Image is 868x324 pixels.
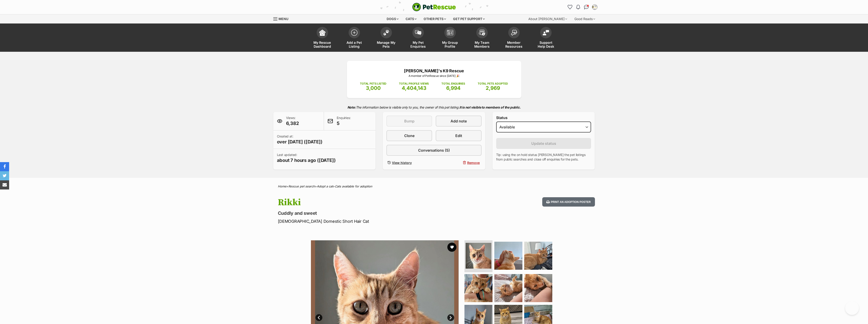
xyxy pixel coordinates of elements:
p: The information below is visible only to you, the owner of this pet listing. [273,103,595,112]
a: Home [278,184,286,188]
span: Add a Pet Listing [344,41,365,48]
iframe: Help Scout Beacon - Open [845,301,859,315]
div: Get pet support [450,14,488,23]
img: Photo of Rikki [494,274,522,302]
a: Rescue pet search [288,184,315,188]
span: 2,969 [486,85,500,91]
img: group-profile-icon-3fa3cf56718a62981997c0bc7e787c4b2cf8bcc04b72c1350f741eb67cf2f40e.svg [447,30,453,35]
div: Dogs [383,14,402,23]
button: Print an adoption poster [542,197,595,207]
a: PetRescue [412,3,456,11]
img: dashboard-icon-eb2f2d2d3e046f16d808141f083e7271f6b2e854fb5c12c21221c1fb7104beca.svg [319,29,326,36]
a: Add note [436,116,481,127]
span: My Group Profile [440,41,460,48]
p: Last updated: [277,153,336,163]
p: Tip: using the on hold status [PERSON_NAME] the pet listings from public searches and close off e... [496,153,591,162]
p: Created at: [277,134,323,145]
a: Clone [386,130,432,141]
a: Conversations (5) [386,145,482,156]
a: Support Help Desk [530,25,562,52]
strong: Note: [347,105,356,109]
span: 6,994 [446,85,461,91]
img: Photo of Rikki [464,274,493,302]
span: My Rescue Dashboard [312,41,333,48]
a: My Rescue Dashboard [306,25,338,52]
img: team-members-icon-5396bd8760b3fe7c0b43da4ab00e1e3bb1a5d9ba89233759b79545d2d3fc5d0d.svg [479,30,485,36]
p: Views: [286,116,299,127]
a: My Pet Enquiries [402,25,434,52]
a: My Team Members [466,25,498,52]
img: chat-41dd97257d64d25036548639549fe6c8038ab92f7586957e7f3b1b290dea8141.svg [584,5,589,9]
img: help-desk-icon-fdf02630f3aa405de69fd3d07c3f3aa587a6932b1a1747fa1d2bba05be0121f9.svg [543,30,549,35]
img: Merna Karam profile pic [592,5,597,9]
img: Photo of Rikki [524,242,552,270]
button: Remove [436,159,481,166]
div: > > > [266,185,602,188]
a: Edit [436,130,481,141]
span: Remove [467,160,480,165]
span: Manage My Pets [376,41,396,48]
label: Status [496,116,591,120]
img: Photo of Rikki [466,243,491,269]
p: TOTAL PETS LISTED [360,82,386,86]
a: Conversations [583,3,590,11]
span: My Team Members [472,41,492,48]
a: Prev [315,314,322,321]
span: 3,000 [366,85,381,91]
a: Next [447,314,454,321]
span: Clone [404,133,414,138]
span: over [DATE] ([DATE]) [277,139,323,145]
button: Bump [386,116,432,127]
img: manage-my-pets-icon-02211641906a0b7f246fdf0571729dbe1e7629f14944591b6c1af311fb30b64b.svg [383,30,389,36]
a: Menu [273,14,292,23]
img: notifications-46538b983faf8c2785f20acdc204bb7945ddae34d4c08c2a6579f10ce5e182be.svg [576,5,580,9]
img: add-pet-listing-icon-0afa8454b4691262ce3f59096e99ab1cd57d4a30225e0717b998d2c9b9846f56.svg [351,29,357,36]
div: Cats [402,14,420,23]
button: favourite [447,243,456,252]
strong: It is not visible to members of the public. [459,105,521,109]
button: Notifications [575,3,582,11]
span: Menu [279,17,288,21]
h1: Rikki [278,197,471,208]
p: [DEMOGRAPHIC_DATA] Domestic Short Hair Cat [278,218,471,224]
button: Update status [496,138,591,149]
span: View history [392,160,412,165]
img: Photo of Rikki [494,242,522,270]
a: Adopt a cat [317,184,333,188]
span: 6,382 [286,120,299,127]
img: member-resources-icon-8e73f808a243e03378d46382f2149f9095a855e16c252ad45f914b54edf8863c.svg [511,30,517,36]
span: 5 [337,120,351,127]
span: My Pet Enquiries [408,41,428,48]
img: pet-enquiries-icon-7e3ad2cf08bfb03b45e93fb7055b45f3efa6380592205ae92323e6603595dc1f.svg [415,30,421,35]
ul: Account quick links [566,3,598,11]
p: TOTAL ENQUIRIES [441,82,465,86]
span: Edit [455,133,462,138]
span: Conversations (5) [418,148,450,153]
button: My account [591,3,598,11]
span: Add note [451,118,467,124]
a: Add a Pet Listing [338,25,370,52]
a: View history [386,159,432,166]
p: TOTAL PROFILE VIEWS [399,82,429,86]
span: Support Help Desk [536,41,556,48]
img: Photo of Rikki [524,274,552,302]
span: 4,404,143 [402,85,426,91]
span: Member Resources [504,41,524,48]
a: Cats available for adoption [335,184,372,188]
span: about 7 hours ago ([DATE]) [277,157,336,163]
p: A member of PetRescue since [DATE] 🎉 [354,74,514,78]
span: Bump [404,118,414,124]
div: About [PERSON_NAME] [525,14,570,23]
img: logo-cat-932fe2b9b8326f06289b0f2fb663e598f794de774fb13d1741a6617ecf9a85b4.svg [412,3,456,11]
p: TOTAL PETS ADOPTED [478,82,508,86]
a: Member Resources [498,25,530,52]
p: Cuddly and sweet [278,210,471,216]
a: Manage My Pets [370,25,402,52]
a: Favourites [566,3,574,11]
div: Good Reads [571,14,598,23]
span: Update status [531,141,556,146]
a: My Group Profile [434,25,466,52]
p: Enquiries: [337,116,351,127]
div: Other pets [420,14,449,23]
p: [PERSON_NAME]'s K9 Rescue [354,68,514,74]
